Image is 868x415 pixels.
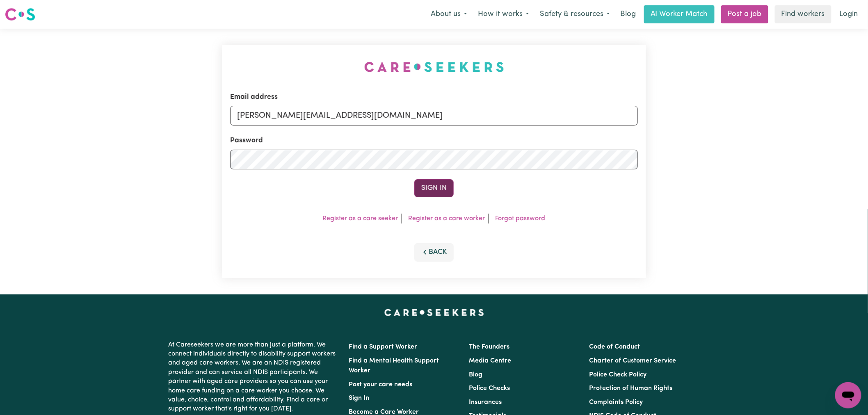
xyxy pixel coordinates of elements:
[409,215,485,222] a: Register as a care worker
[589,344,640,350] a: Code of Conduct
[230,135,263,146] label: Password
[469,372,482,378] a: Blog
[835,382,861,408] iframe: Button to launch messaging window
[473,6,535,23] button: How it works
[425,6,473,23] button: About us
[349,395,369,401] a: Sign In
[496,215,546,222] a: Forgot password
[5,5,35,24] a: Careseekers logo
[349,358,439,374] a: Find a Mental Health Support Worker
[535,6,615,23] button: Safety & resources
[469,358,511,364] a: Media Centre
[323,215,398,222] a: Register as a care seeker
[469,399,502,406] a: Insurances
[589,399,643,406] a: Complaints Policy
[589,358,676,364] a: Charter of Customer Service
[469,344,509,350] a: The Founders
[414,179,454,197] button: Sign In
[469,385,510,392] a: Police Checks
[589,385,673,392] a: Protection of Human Rights
[615,5,641,23] a: Blog
[414,243,454,261] button: Back
[5,7,35,22] img: Careseekers logo
[775,5,831,23] a: Find workers
[835,5,863,23] a: Login
[349,344,417,350] a: Find a Support Worker
[230,106,638,125] input: Email address
[230,92,278,103] label: Email address
[644,5,715,23] a: AI Worker Match
[384,309,484,316] a: Careseekers home page
[721,5,768,23] a: Post a job
[349,381,412,388] a: Post your care needs
[589,372,647,378] a: Police Check Policy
